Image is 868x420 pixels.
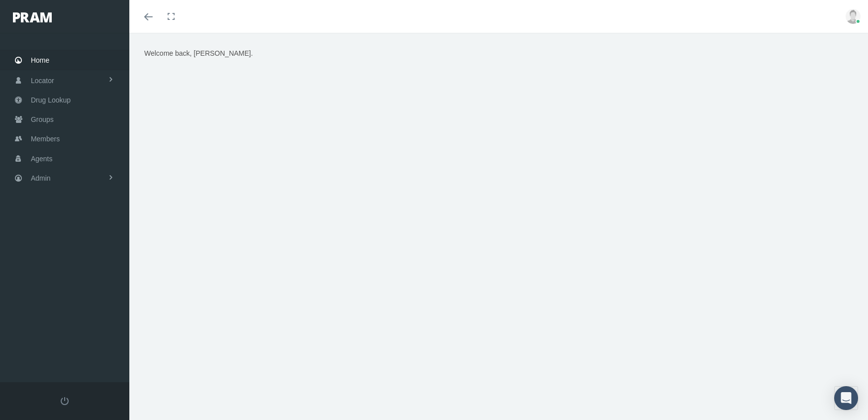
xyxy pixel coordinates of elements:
[31,169,51,188] span: Admin
[31,91,71,109] span: Drug Lookup
[834,386,858,410] div: Open Intercom Messenger
[144,49,253,57] span: Welcome back, [PERSON_NAME].
[31,129,60,148] span: Members
[31,110,54,129] span: Groups
[31,71,54,90] span: Locator
[846,9,861,24] img: user-placeholder.jpg
[13,12,52,22] img: PRAM_20_x_78.png
[31,149,53,168] span: Agents
[31,51,49,70] span: Home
